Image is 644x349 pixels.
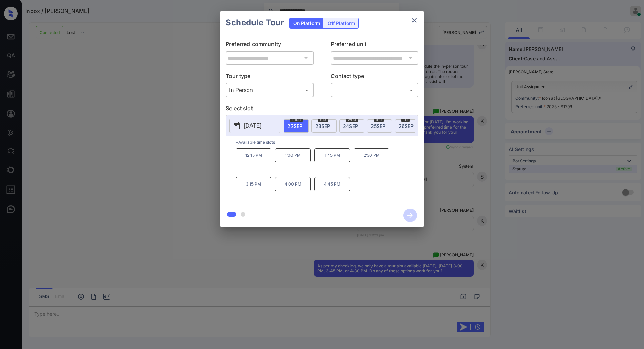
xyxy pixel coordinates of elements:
div: On Platform [290,18,323,28]
span: mon [290,118,303,122]
span: fri [401,118,410,122]
span: tue [318,118,328,122]
button: close [407,14,421,27]
p: 4:45 PM [314,177,350,191]
p: *Available time slots [236,136,418,148]
p: 2:30 PM [354,148,389,162]
span: wed [346,118,358,122]
div: date-select [395,119,420,133]
div: date-select [284,119,309,133]
span: 26 SEP [399,123,414,129]
p: Contact type [331,72,419,83]
span: 24 SEP [343,123,358,129]
div: Off Platform [324,18,358,28]
p: Preferred community [226,40,314,51]
p: 1:00 PM [275,148,311,162]
div: date-select [339,119,364,133]
span: 25 SEP [371,123,385,129]
span: 23 SEP [315,123,330,129]
span: thu [374,118,384,122]
p: 3:15 PM [236,177,271,191]
div: date-select [367,119,392,133]
button: btn-next [399,207,421,224]
p: 1:45 PM [314,148,350,162]
p: 4:00 PM [275,177,311,191]
p: Tour type [226,72,314,83]
button: [DATE] [229,119,280,133]
div: In Person [227,84,312,96]
div: date-select [311,119,337,133]
p: Preferred unit [331,40,419,51]
h2: Schedule Tour [220,11,289,35]
p: 12:15 PM [236,148,271,162]
span: 22 SEP [287,123,302,129]
p: Select slot [226,104,418,115]
p: [DATE] [244,122,261,130]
